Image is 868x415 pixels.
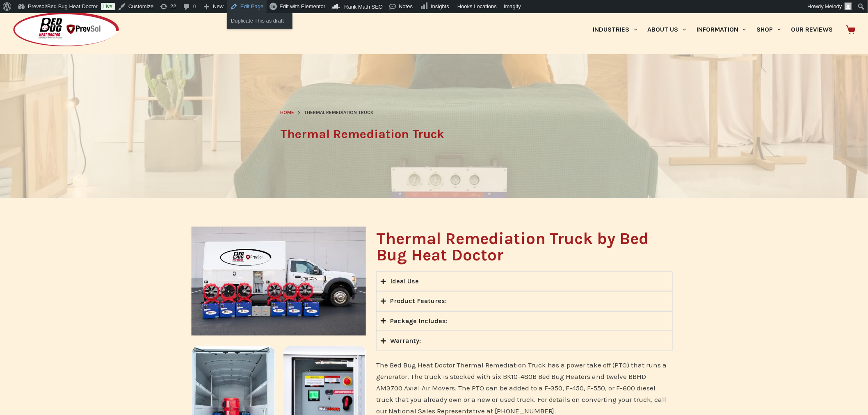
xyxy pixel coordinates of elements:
a: Live [101,3,115,10]
span: Home [280,109,294,115]
span: Thermal Remediation Truck [304,109,374,117]
nav: Primary [588,5,838,54]
summary: Ideal Use [376,271,673,291]
h1: Thermal Remediation Truck by Bed Bug Heat Doctor [376,230,673,263]
summary: Product Features: [376,291,673,311]
span: Edit with Elementor [279,3,325,9]
a: Industries [588,5,642,54]
div: Ideal Use [390,276,419,287]
a: Information [692,5,752,54]
div: Warranty: [390,335,421,346]
a: Duplicate This as draft [227,16,292,26]
img: Bed Bug Heat Doctor pest control heat treatment truck with 6 480-volt heaters and 12 axial fans [191,226,367,337]
a: About Us [642,5,691,54]
img: Prevsol/Bed Bug Heat Doctor [12,11,120,48]
span: Insights [431,3,449,9]
a: Our Reviews [786,5,838,54]
div: Product Features: [390,296,447,306]
button: Open LiveChat chat widget [7,3,31,28]
span: Melody [825,3,842,9]
h1: Thermal Remediation Truck [280,125,588,144]
summary: Package Includes: [376,311,673,331]
span: Rank Math SEO [344,4,383,10]
div: Accordion. Open links with Enter or Space, close with Escape, and navigate with Arrow Keys [376,271,673,351]
summary: Warranty: [376,331,673,351]
div: Package Includes: [390,316,448,326]
a: Home [280,109,294,117]
a: Shop [752,5,786,54]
